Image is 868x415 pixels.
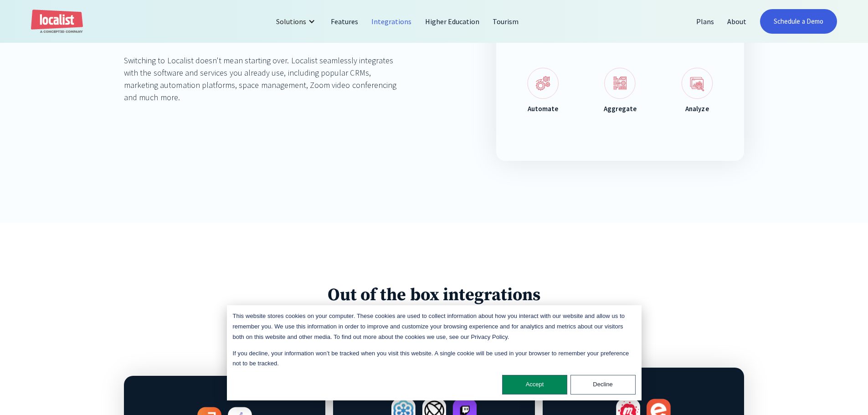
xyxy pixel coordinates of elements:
[233,311,636,342] p: This website stores cookies on your computer. These cookies are used to collect information about...
[604,104,637,114] div: Aggregate
[124,54,403,103] div: Switching to Localist doesn't mean starting over. Localist seamlessly integrates with the softwar...
[365,10,418,32] a: Integrations
[570,375,636,395] button: Decline
[502,375,567,395] button: Accept
[486,10,525,32] a: Tourism
[124,285,744,307] h1: Out of the box integrations
[528,104,558,114] div: Automate
[233,348,636,369] p: If you decline, your information won’t be tracked when you visit this website. A single cookie wi...
[721,10,753,32] a: About
[685,104,709,114] div: Analyze
[227,305,642,400] div: Cookie banner
[324,10,365,32] a: Features
[760,9,837,34] a: Schedule a Demo
[31,10,83,34] a: home
[269,10,324,32] div: Solutions
[419,10,487,32] a: Higher Education
[276,16,306,27] div: Solutions
[690,10,721,32] a: Plans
